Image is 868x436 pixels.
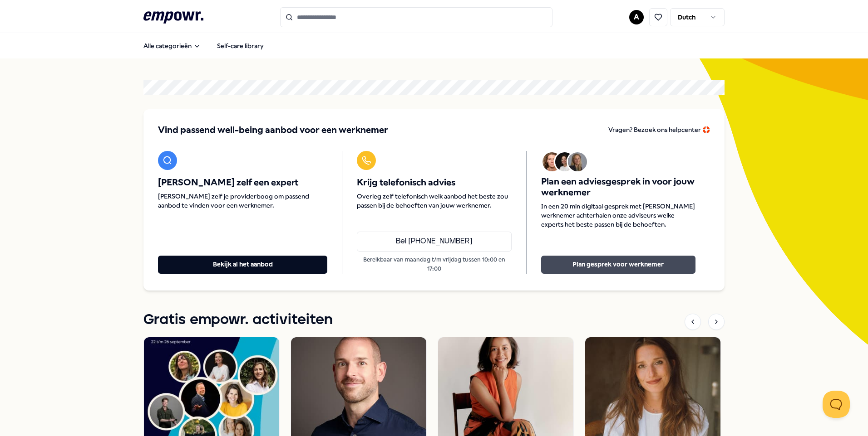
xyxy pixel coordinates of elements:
span: Vind passend well-being aanbod voor een werknemer [158,124,388,136]
button: Alle categorieën [136,37,208,55]
span: Overleg zelf telefonisch welk aanbod het beste zou passen bij de behoeften van jouw werknemer. [357,192,511,210]
span: Vragen? Bezoek ons helpcenter 🛟 [608,126,710,133]
span: Plan een adviesgesprek in voor jouw werknemer [541,176,695,198]
button: Bekijk al het aanbod [158,256,327,274]
h1: Gratis empowr. activiteiten [143,309,333,331]
nav: Main [136,37,271,55]
p: Bereikbaar van maandag t/m vrijdag tussen 10:00 en 17:00 [357,255,511,274]
span: Krijg telefonisch advies [357,177,511,188]
img: Avatar [555,152,574,171]
a: Vragen? Bezoek ons helpcenter 🛟 [608,124,710,136]
a: Bel [PHONE_NUMBER] [357,232,511,252]
span: In een 20 min digitaal gesprek met [PERSON_NAME] werknemer achterhalen onze adviseurs welke exper... [541,202,695,229]
a: Self-care library [210,37,271,55]
span: [PERSON_NAME] zelf je providerboog om passend aanbod te vinden voor een werknemer. [158,192,327,210]
img: Avatar [568,152,587,171]
span: [PERSON_NAME] zelf een expert [158,177,327,188]
iframe: Help Scout Beacon - Open [823,391,850,418]
button: Plan gesprek voor werknemer [541,256,695,274]
img: Avatar [542,152,562,171]
input: Search for products, categories or subcategories [280,7,552,27]
button: A [629,10,644,24]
